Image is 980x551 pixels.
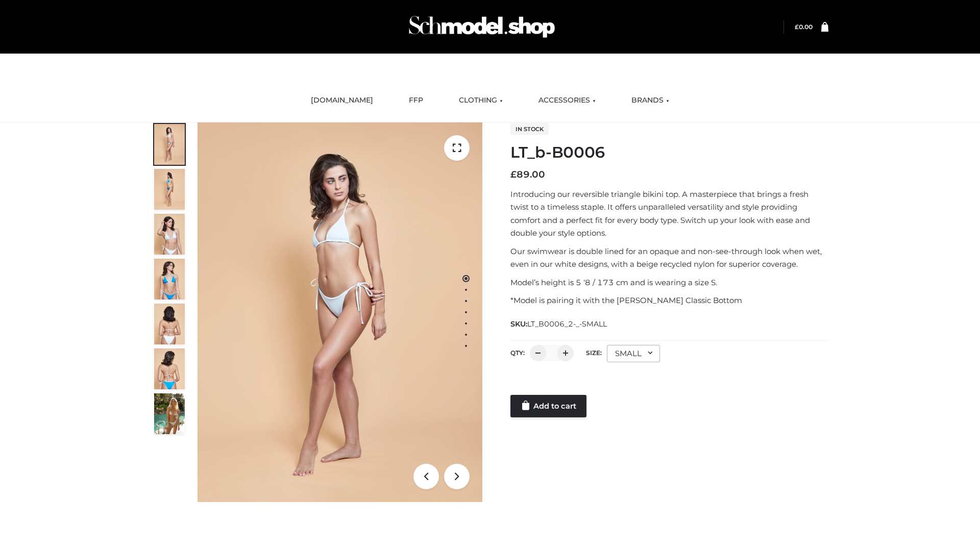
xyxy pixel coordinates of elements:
[510,395,586,417] a: Add to cart
[405,7,558,47] img: Schmodel Admin 964
[510,169,545,180] bdi: 89.00
[510,245,828,271] p: Our swimwear is double lined for an opaque and non-see-through look when wet, even in our white d...
[154,259,185,299] img: ArielClassicBikiniTop_CloudNine_AzureSky_OW114ECO_4-scaled.jpg
[401,89,431,112] a: FFP
[154,304,185,344] img: ArielClassicBikiniTop_CloudNine_AzureSky_OW114ECO_7-scaled.jpg
[531,89,603,112] a: ACCESSORIES
[607,345,660,362] div: SMALL
[154,348,185,389] img: ArielClassicBikiniTop_CloudNine_AzureSky_OW114ECO_8-scaled.jpg
[795,23,813,31] a: £0.00
[154,214,185,255] img: ArielClassicBikiniTop_CloudNine_AzureSky_OW114ECO_3-scaled.jpg
[510,188,828,240] p: Introducing our reversible triangle bikini top. A masterpiece that brings a fresh twist to a time...
[795,23,813,31] bdi: 0.00
[510,123,549,135] span: In stock
[154,393,185,434] img: Arieltop_CloudNine_AzureSky2.jpg
[451,89,510,112] a: CLOTHING
[510,143,828,162] h1: LT_b-B0006
[198,122,482,502] img: ArielClassicBikiniTop_CloudNine_AzureSky_OW114ECO_1
[527,319,607,329] span: LT_B0006_2-_-SMALL
[510,169,517,180] span: £
[510,276,828,289] p: Model’s height is 5 ‘8 / 173 cm and is wearing a size S.
[510,318,608,330] span: SKU:
[795,23,799,31] span: £
[154,169,185,210] img: ArielClassicBikiniTop_CloudNine_AzureSky_OW114ECO_2-scaled.jpg
[510,349,525,357] label: QTY:
[586,349,602,357] label: Size:
[154,124,185,165] img: ArielClassicBikiniTop_CloudNine_AzureSky_OW114ECO_1-scaled.jpg
[510,294,828,307] p: *Model is pairing it with the [PERSON_NAME] Classic Bottom
[624,89,677,112] a: BRANDS
[303,89,381,112] a: [DOMAIN_NAME]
